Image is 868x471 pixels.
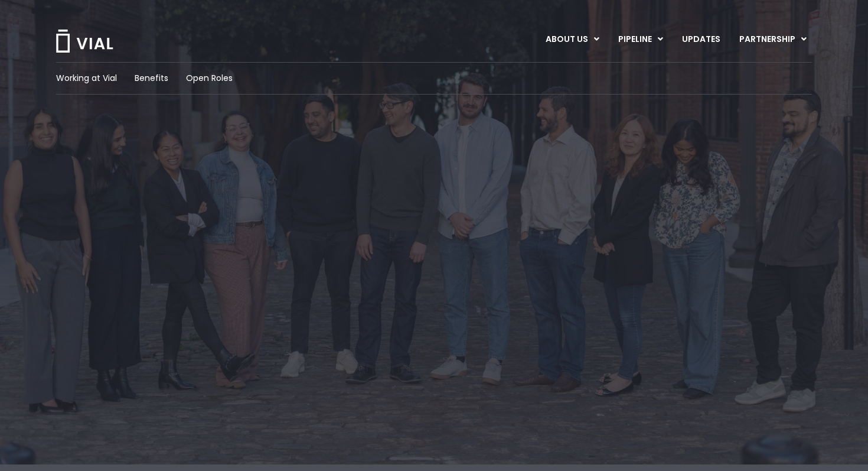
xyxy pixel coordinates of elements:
[55,30,114,53] img: Vial Logo
[673,30,729,50] a: UPDATES
[730,30,816,50] a: PARTNERSHIPMenu Toggle
[186,72,233,85] a: Open Roles
[135,72,168,85] a: Benefits
[536,30,608,50] a: ABOUT USMenu Toggle
[56,72,117,85] a: Working at Vial
[609,30,672,50] a: PIPELINEMenu Toggle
